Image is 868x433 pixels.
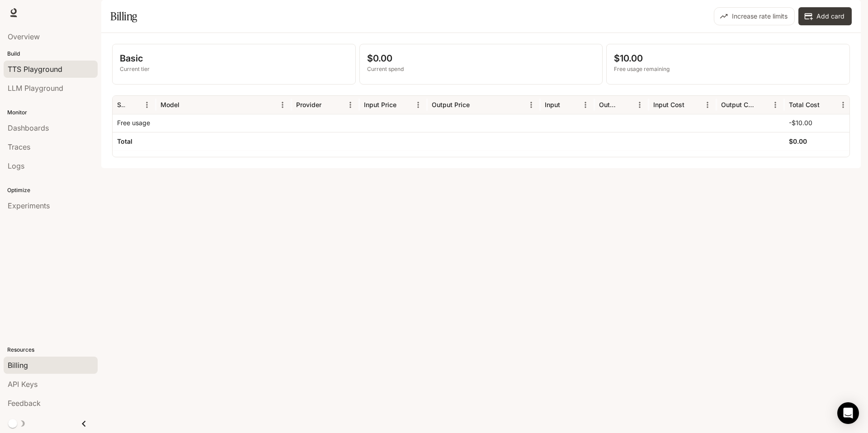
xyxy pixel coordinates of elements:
[789,101,820,108] div: Total Cost
[599,101,618,108] div: Output
[769,98,782,112] button: Menu
[789,118,812,127] p: -$10.00
[721,101,754,108] div: Output Cost
[619,98,633,112] button: Sort
[397,98,411,112] button: Sort
[110,7,137,25] h1: Billing
[117,118,150,127] p: Free usage
[789,137,807,146] h6: $0.00
[633,98,646,112] button: Menu
[180,98,194,112] button: Sort
[579,98,592,112] button: Menu
[160,101,179,108] div: Model
[322,98,336,112] button: Sort
[120,65,348,73] p: Current tier
[432,101,470,108] div: Output Price
[798,7,852,25] button: Add card
[117,137,132,146] h6: Total
[561,98,575,112] button: Sort
[524,98,538,112] button: Menu
[120,52,348,65] p: Basic
[837,402,859,424] div: Open Intercom Messenger
[364,101,396,108] div: Input Price
[614,65,842,73] p: Free usage remaining
[367,65,595,73] p: Current spend
[276,98,289,112] button: Menu
[411,98,425,112] button: Menu
[701,98,714,112] button: Menu
[367,52,595,65] p: $0.00
[117,101,126,108] div: Service
[685,98,699,112] button: Sort
[755,98,769,112] button: Sort
[714,7,795,25] button: Increase rate limits
[471,98,484,112] button: Sort
[545,101,560,108] div: Input
[127,98,140,112] button: Sort
[614,52,842,65] p: $10.00
[653,101,684,108] div: Input Cost
[296,101,321,108] div: Provider
[821,98,834,112] button: Sort
[836,98,850,112] button: Menu
[344,98,357,112] button: Menu
[140,98,154,112] button: Menu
